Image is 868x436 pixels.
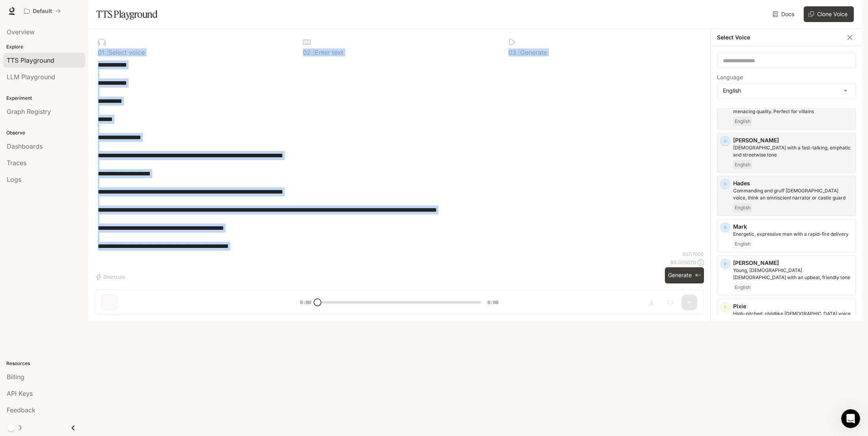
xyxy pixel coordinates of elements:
[733,283,752,292] span: English
[98,49,106,56] p: 0 1 .
[733,179,852,187] p: Hades
[717,75,743,80] p: Language
[695,273,701,278] p: ⌘⏎
[733,259,852,267] p: [PERSON_NAME]
[733,187,852,201] p: Commanding and gruff male voice, think an omniscient narrator or castle guard
[733,267,852,281] p: Young, British female with an upbeat, friendly tone
[841,409,860,428] iframe: Intercom live chat
[508,49,518,56] p: 0 3 .
[733,223,852,231] p: Mark
[733,144,852,158] p: Male with a fast-talking, emphatic and streetwise tone
[665,267,704,283] button: Generate⌘⏎
[303,49,313,56] p: 0 2 .
[95,271,128,283] button: Shortcuts
[21,3,64,19] button: All workspaces
[733,203,752,212] span: English
[313,49,343,56] p: Enter text
[733,101,852,115] p: Robotic, deep male voice with a menacing quality. Perfect for villains
[733,160,752,170] span: English
[682,251,704,257] p: 507 / 1000
[106,49,145,56] p: Select voice
[733,231,852,238] p: Energetic, expressive man with a rapid-fire delivery
[804,6,854,22] button: Clone Voice
[670,259,696,266] p: $ 0.005070
[33,8,52,15] p: Default
[733,310,852,324] p: High-pitched, childlike female voice with a squeaky quality - great for a cartoon character
[771,6,797,22] a: Docs
[717,83,855,98] div: English
[733,239,752,249] span: English
[96,6,157,22] h1: TTS Playground
[733,117,752,126] span: English
[733,302,852,310] p: Pixie
[733,136,852,144] p: [PERSON_NAME]
[518,49,547,56] p: Generate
